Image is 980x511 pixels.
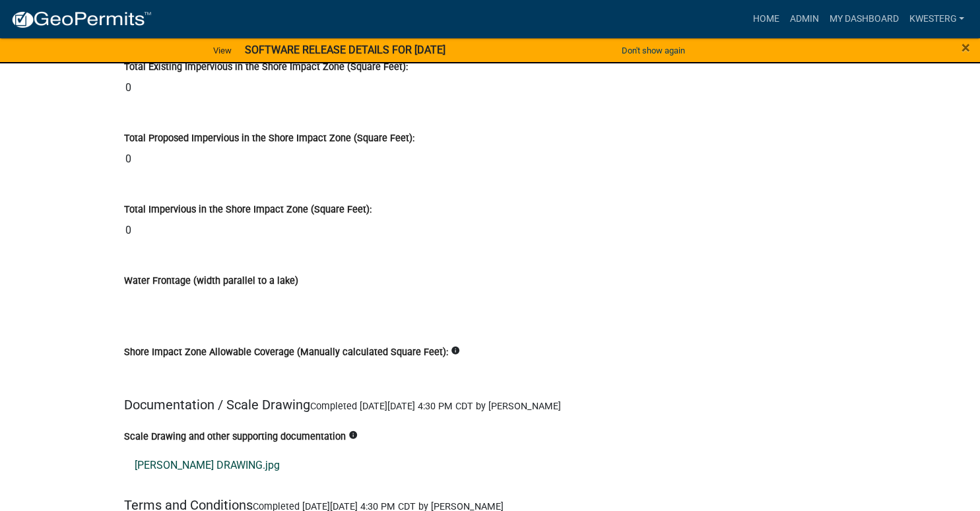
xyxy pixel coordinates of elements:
[124,397,857,413] h5: Documentation / Scale Drawing
[245,44,445,56] strong: SOFTWARE RELEASE DETAILS FOR [DATE]
[747,7,784,32] a: Home
[348,430,358,440] i: info
[124,450,857,481] a: [PERSON_NAME] DRAWING.jpg
[208,40,237,61] a: View
[124,205,372,215] label: Total Impervious in the Shore Impact Zone (Square Feet):
[903,7,969,32] a: kwesterg
[962,38,970,57] span: ×
[616,40,690,61] button: Don't show again
[124,432,346,442] label: Scale Drawing and other supporting documentation
[824,7,903,32] a: My Dashboard
[451,346,460,355] i: info
[310,401,561,412] span: Completed [DATE][DATE] 4:30 PM CDT by [PERSON_NAME]
[962,40,970,55] button: Close
[124,134,414,143] label: Total Proposed Impervious in the Shore Impact Zone (Square Feet):
[124,277,298,286] label: Water Frontage (width parallel to a lake)
[124,348,448,357] label: Shore Impact Zone Allowable Coverage (Manually calculated Square Feet):
[784,7,824,32] a: Admin
[124,63,408,72] label: Total Existing Impervious in the Shore Impact Zone (Square Feet):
